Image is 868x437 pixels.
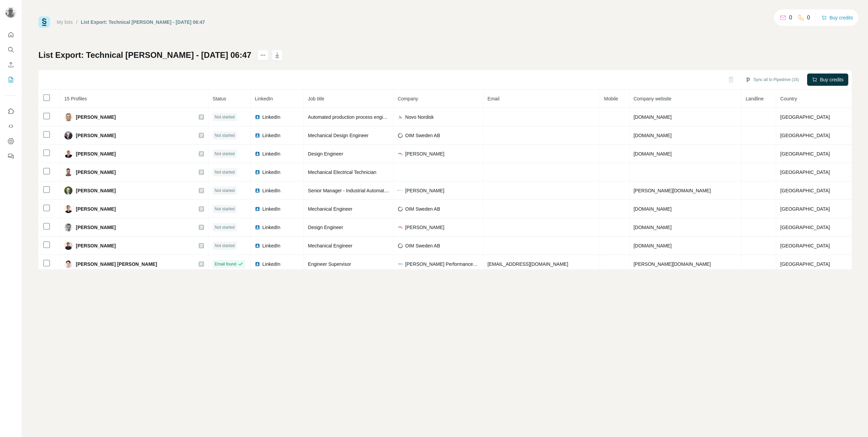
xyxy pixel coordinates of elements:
button: Sync all to Pipedrive (15) [740,75,803,85]
span: LinkedIn [262,187,280,194]
img: company-logo [398,133,403,138]
span: [GEOGRAPHIC_DATA] [780,261,830,267]
img: LinkedIn logo [255,169,260,175]
img: company-logo [398,151,403,157]
span: [PERSON_NAME] [76,114,116,120]
span: Email [487,96,499,101]
span: Buy credits [820,76,844,83]
span: Not started [215,224,235,230]
img: LinkedIn logo [255,188,260,193]
span: LinkedIn [262,114,280,120]
span: [PERSON_NAME] [405,150,444,157]
span: Mobile [604,96,618,101]
span: [DOMAIN_NAME] [634,206,672,212]
span: [DOMAIN_NAME] [634,243,672,248]
button: Quick start [5,29,16,41]
span: LinkedIn [262,132,280,139]
img: Avatar [64,223,72,231]
span: LinkedIn [262,261,280,268]
span: Engineer Supervisor [308,261,351,267]
span: Novo Nordisk [405,114,434,120]
span: [DOMAIN_NAME] [634,133,672,138]
span: Not started [215,243,235,249]
span: [EMAIL_ADDRESS][DOMAIN_NAME] [487,261,568,267]
span: [PERSON_NAME] [76,169,116,176]
span: [PERSON_NAME] [76,150,116,157]
button: Feedback [5,150,16,162]
img: Avatar [64,113,72,121]
span: [PERSON_NAME] [405,224,444,231]
h1: List Export: Technical [PERSON_NAME] - [DATE] 06:47 [38,50,251,61]
span: [GEOGRAPHIC_DATA] [780,243,830,248]
span: OIM Sweden AB [405,132,440,139]
span: [PERSON_NAME] Performance Materials [405,261,479,268]
p: 0 [807,14,810,22]
span: [PERSON_NAME][DOMAIN_NAME] [634,261,711,267]
span: Landline [746,96,764,101]
span: [PERSON_NAME] [76,132,116,139]
span: Job title [308,96,324,101]
img: LinkedIn logo [255,151,260,157]
span: Not started [215,169,235,175]
span: Mechanical Design Engineer [308,133,368,138]
span: LinkedIn [262,224,280,231]
img: Surfe Logo [38,16,50,28]
button: Use Surfe API [5,120,16,132]
span: Not started [215,151,235,157]
img: Avatar [64,187,72,195]
span: Country [780,96,797,101]
img: LinkedIn logo [255,225,260,230]
span: Mechanical Engineer [308,243,352,248]
span: Automated production process engineer [308,114,392,120]
p: 0 [789,14,792,22]
span: [PERSON_NAME] [76,224,116,231]
span: [PERSON_NAME] [76,206,116,212]
span: LinkedIn [262,206,280,212]
img: LinkedIn logo [255,133,260,138]
button: actions [257,50,268,61]
img: Avatar [64,150,72,158]
img: Avatar [64,260,72,268]
img: company-logo [398,190,403,191]
span: Not started [215,114,235,120]
button: My lists [5,74,16,86]
div: List Export: Technical [PERSON_NAME] - [DATE] 06:47 [81,19,205,26]
button: Dashboard [5,135,16,147]
a: My lists [57,19,73,25]
span: [GEOGRAPHIC_DATA] [780,188,830,193]
img: company-logo [398,114,403,120]
span: Status [213,96,226,101]
span: Not started [215,188,235,194]
img: company-logo [398,261,403,267]
span: [DOMAIN_NAME] [634,114,672,120]
button: Enrich CSV [5,59,16,71]
span: LinkedIn [255,96,273,101]
img: LinkedIn logo [255,261,260,267]
span: [DOMAIN_NAME] [634,151,672,157]
span: [PERSON_NAME] [405,187,444,194]
span: [PERSON_NAME] [76,242,116,249]
span: LinkedIn [262,150,280,157]
img: company-logo [398,206,403,212]
span: Design Engineer [308,225,343,230]
span: Mechanical Electrical Technician [308,169,376,175]
img: LinkedIn logo [255,243,260,248]
button: Search [5,44,16,56]
img: Avatar [5,7,16,18]
img: company-logo [398,243,403,248]
span: OIM Sweden AB [405,206,440,212]
button: Use Surfe on LinkedIn [5,105,16,117]
img: LinkedIn logo [255,206,260,212]
button: Buy credits [821,13,853,22]
span: LinkedIn [262,169,280,176]
span: Mechanical Engineer [308,206,352,212]
img: LinkedIn logo [255,114,260,120]
span: [DOMAIN_NAME] [634,225,672,230]
span: [GEOGRAPHIC_DATA] [780,114,830,120]
span: Email found [215,261,236,267]
span: [GEOGRAPHIC_DATA] [780,225,830,230]
span: LinkedIn [262,242,280,249]
span: 15 Profiles [64,96,87,101]
span: Not started [215,206,235,212]
span: Not started [215,132,235,139]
